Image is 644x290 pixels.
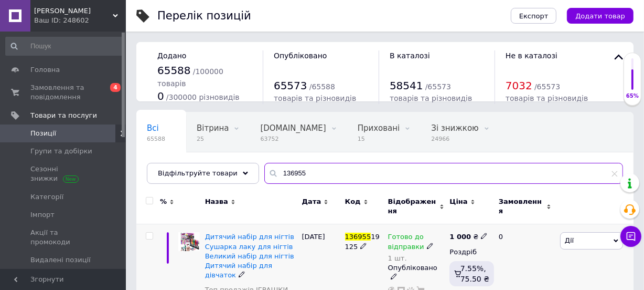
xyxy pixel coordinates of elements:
[30,164,97,183] span: Сезонні знижки
[358,123,400,133] span: Приховані
[390,94,472,102] span: товарів та різновидів
[358,135,400,143] span: 15
[197,135,229,143] span: 25
[178,232,200,251] img: Детский набор для ногтей Сушилка лака для ногтей Большой набор для ногтей Детский набор для девочек
[264,163,623,184] input: Пошук по назві позиції, артикулу і пошуковим запитам
[166,93,240,101] span: / 300000 різновидів
[34,6,113,16] span: Дім Комфорт
[388,197,437,216] span: Відображення
[205,233,294,279] a: Дитячий набір для нігтів Сушарка лаку для нігтів Великий набір для нігтів Дитячий набір для дівчаток
[274,94,356,102] span: товарів та різновидів
[565,236,574,244] span: Дії
[390,51,430,60] span: В каталозі
[157,11,251,22] div: Перелік позицій
[197,123,229,133] span: Вітрина
[274,79,307,92] span: 65573
[499,197,544,216] span: Замовлення
[575,12,625,20] span: Додати товар
[388,254,445,262] div: 1 шт.
[157,67,223,88] span: / 100000 товарів
[431,123,478,133] span: Зі знижкою
[147,135,165,143] span: 65588
[30,111,97,120] span: Товари та послуги
[147,123,159,133] span: Всі
[425,82,451,91] span: / 65573
[390,79,423,92] span: 58541
[460,264,489,283] span: 7.55%, 75.50 ₴
[309,82,335,91] span: / 65588
[449,233,471,241] b: 1 000
[388,233,424,253] span: Готово до відправки
[30,228,97,247] span: Акції та промокоди
[160,197,167,206] span: %
[274,51,327,60] span: Опубліковано
[34,16,126,25] div: Ваш ID: 248602
[147,163,201,173] span: Опубліковані
[110,83,121,92] span: 4
[620,226,641,247] button: Чат з покупцем
[506,79,532,92] span: 7032
[345,233,371,241] span: 136955
[157,51,186,60] span: Додано
[567,8,634,24] button: Додати товар
[158,169,238,177] span: Відфільтруйте товари
[431,135,478,143] span: 24966
[30,147,92,156] span: Групи та добірки
[449,197,467,206] span: Ціна
[345,197,361,206] span: Код
[449,232,488,242] div: ₴
[157,64,191,77] span: 65588
[260,123,326,133] span: [DOMAIN_NAME]
[205,197,228,206] span: Назва
[30,192,63,202] span: Категорії
[30,83,97,102] span: Замовлення та повідомлення
[30,129,56,138] span: Позиції
[506,51,557,60] span: Не в каталозі
[30,65,60,75] span: Головна
[534,82,560,91] span: / 65573
[260,135,326,143] span: 63752
[5,37,123,56] input: Пошук
[449,247,490,257] div: Роздріб
[388,263,445,282] div: Опубліковано
[157,90,164,102] span: 0
[30,210,55,220] span: Імпорт
[624,92,641,100] div: 65%
[302,197,321,206] span: Дата
[30,255,91,265] span: Видалені позиції
[345,233,380,250] span: 19125
[506,94,588,102] span: товарів та різновидів
[519,12,549,20] span: Експорт
[511,8,557,24] button: Експорт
